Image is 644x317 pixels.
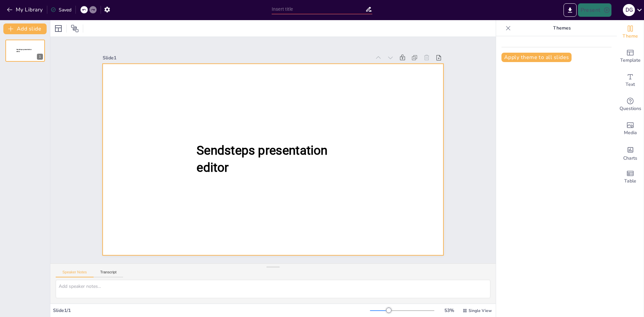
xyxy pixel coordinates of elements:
[617,141,644,165] div: Add charts and graphs
[626,81,635,88] span: Text
[617,165,644,189] div: Add a table
[623,4,635,16] div: D G
[56,270,94,277] button: Speaker Notes
[5,4,46,15] button: My Library
[71,24,79,33] span: Position
[3,23,47,34] button: Add slide
[501,53,572,62] button: Apply theme to all slides
[623,155,637,162] span: Charts
[469,308,492,313] span: Single View
[272,4,365,14] input: Insert title
[197,143,328,175] span: Sendsteps presentation editor
[624,129,637,137] span: Media
[624,177,636,185] span: Table
[620,105,641,112] span: Questions
[514,20,610,36] p: Themes
[623,33,638,40] span: Theme
[563,3,577,17] button: Export to PowerPoint
[578,3,611,17] button: Present
[53,307,370,314] div: Slide 1 / 1
[617,44,644,68] div: Add ready made slides
[5,40,45,62] div: 1
[53,23,64,34] div: Layout
[623,3,635,17] button: D G
[441,307,457,314] div: 53 %
[617,93,644,117] div: Get real-time input from your audience
[37,54,43,60] div: 1
[617,20,644,44] div: Change the overall theme
[94,270,123,277] button: Transcript
[16,49,32,52] span: Sendsteps presentation editor
[620,57,641,64] span: Template
[617,117,644,141] div: Add images, graphics, shapes or video
[617,68,644,93] div: Add text boxes
[103,55,371,61] div: Slide 1
[51,7,71,13] div: Saved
